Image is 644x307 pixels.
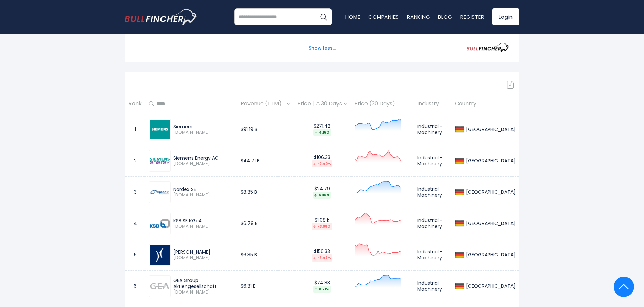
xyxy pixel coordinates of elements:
td: 6 [125,271,145,302]
img: bullfincher logo [125,9,197,25]
div: Siemens [173,124,233,130]
div: Siemens Energy AG [173,155,233,161]
a: Login [492,8,519,25]
a: Blog [438,13,452,20]
img: NDX1.DE.png [150,189,170,195]
td: 1 [125,114,145,145]
div: GEA Group Aktiengesellschaft [173,277,233,289]
div: [GEOGRAPHIC_DATA] [464,283,516,289]
td: Industrial - Machinery [414,114,451,145]
th: Price (30 Days) [351,94,414,114]
div: -3.08% [312,223,332,230]
div: $74.83 [297,280,347,293]
div: [GEOGRAPHIC_DATA] [464,252,516,258]
a: Ranking [407,13,430,20]
td: Industrial - Machinery [414,239,451,271]
td: Industrial - Machinery [414,208,451,239]
td: $6.31 B [237,271,294,302]
div: $1.08 k [297,217,347,230]
td: $44.71 B [237,145,294,177]
th: Industry [414,94,451,114]
a: Register [460,13,484,20]
img: SIE.DE.png [150,120,170,139]
button: Show less... [304,42,340,54]
div: [GEOGRAPHIC_DATA] [464,158,516,164]
img: ENR.DE.png [150,158,170,164]
img: KSB.DE.png [150,219,170,228]
div: [GEOGRAPHIC_DATA] [464,126,516,132]
div: [PERSON_NAME] [173,249,233,255]
div: 8.21% [313,286,331,293]
div: 6.36% [313,192,331,199]
span: [DOMAIN_NAME] [173,192,233,198]
th: Country [451,94,519,114]
span: [DOMAIN_NAME] [173,289,233,295]
a: Home [345,13,360,20]
div: $156.33 [297,248,347,262]
td: 4 [125,208,145,239]
td: $8.35 B [237,177,294,208]
div: $106.33 [297,154,347,167]
span: [DOMAIN_NAME] [173,130,233,135]
a: Go to homepage [125,9,197,25]
td: 2 [125,145,145,177]
div: $271.42 [297,123,347,136]
th: Rank [125,94,145,114]
td: Industrial - Machinery [414,271,451,302]
span: [DOMAIN_NAME] [173,161,233,167]
div: Nordex SE [173,186,233,192]
div: Price | 30 Days [297,100,347,108]
td: 3 [125,177,145,208]
span: Revenue (TTM) [241,99,285,109]
span: [DOMAIN_NAME] [173,224,233,229]
div: [GEOGRAPHIC_DATA] [464,220,516,226]
td: $91.19 B [237,114,294,145]
div: $24.79 [297,186,347,199]
td: $6.79 B [237,208,294,239]
div: -2.40% [312,160,332,167]
div: [GEOGRAPHIC_DATA] [464,189,516,195]
div: -6.47% [312,254,332,262]
td: 5 [125,239,145,271]
button: Search [315,8,332,25]
img: G1A.DE.png [150,283,170,289]
td: $6.35 B [237,239,294,271]
td: Industrial - Machinery [414,177,451,208]
a: Companies [368,13,399,20]
img: KRN.DE.png [150,245,170,265]
td: Industrial - Machinery [414,145,451,177]
div: 4.15% [313,129,331,136]
span: [DOMAIN_NAME] [173,255,233,261]
div: KSB SE KGaA [173,218,233,224]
